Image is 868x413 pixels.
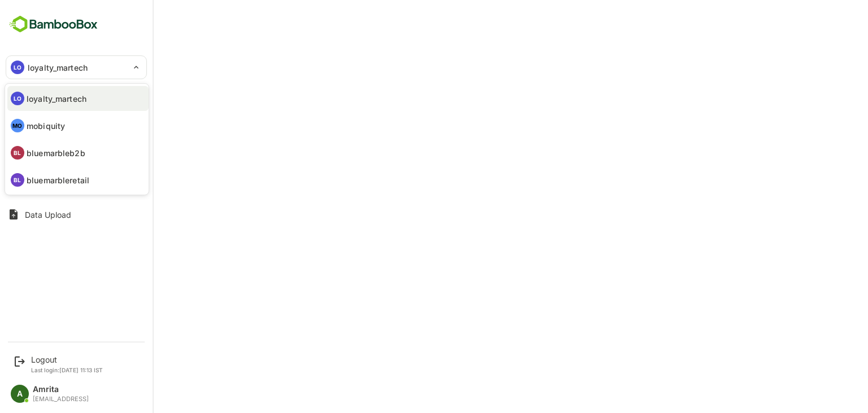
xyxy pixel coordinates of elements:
p: loyalty_martech [27,93,86,105]
p: bluemarbleb2b [27,147,85,159]
p: mobiquity [27,120,65,132]
div: BL [11,146,24,160]
div: LO [11,92,24,105]
p: bluemarbleretail [27,174,89,186]
div: MO [11,119,24,132]
div: BL [11,173,24,187]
